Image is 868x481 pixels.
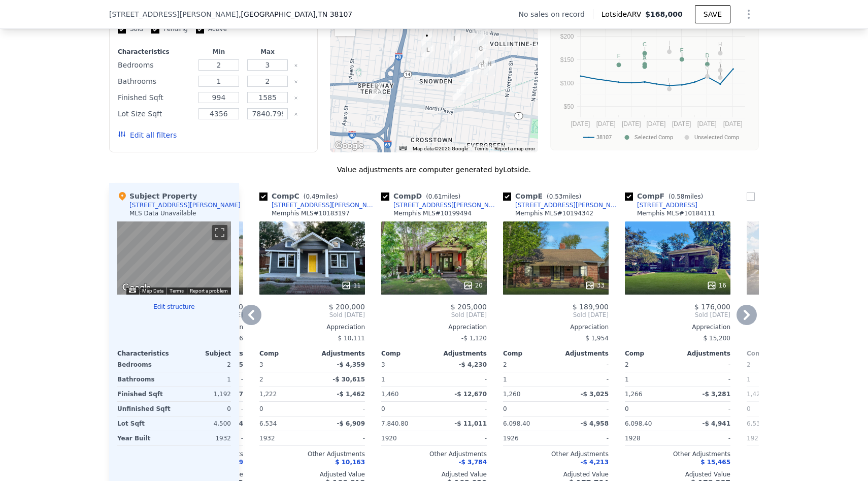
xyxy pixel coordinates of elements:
text: $50 [563,103,574,110]
div: Subject Property [117,191,197,201]
div: - [558,402,609,416]
div: [STREET_ADDRESS][PERSON_NAME] [393,201,499,209]
text: 38107 [596,134,612,141]
a: [STREET_ADDRESS][PERSON_NAME] [381,201,499,209]
div: - [558,431,609,445]
div: - [314,402,365,416]
span: 0.58 [671,193,685,200]
div: Comp G [747,191,830,201]
div: Adjustments [434,349,487,358]
div: Memphis MLS # 10184111 [637,209,715,217]
text: Selected Comp [635,134,673,141]
div: Lot Sqft [117,416,172,431]
div: Street View [117,221,231,295]
div: Comp E [503,191,585,201]
div: 0 [176,402,231,416]
div: Bedrooms [118,58,192,72]
span: 1,460 [381,391,398,398]
button: Clear [294,80,298,84]
div: Adjusted Value [503,470,609,478]
a: Report a map error [494,146,535,151]
span: Sold [DATE] [625,311,730,319]
div: 769 Garland St [450,47,461,64]
div: 1 [176,372,231,387]
div: 854 Alma St [421,30,432,48]
button: Show Options [739,4,759,24]
span: $ 15,465 [700,459,730,466]
div: [STREET_ADDRESS][PERSON_NAME] [272,201,377,209]
div: 1928 [625,431,676,445]
button: Keyboard shortcuts [129,288,136,293]
div: Adjustments [556,349,609,358]
div: Adjusted Value [625,470,730,478]
text: $200 [560,33,574,40]
span: -$ 4,941 [703,420,730,427]
div: Bedrooms [117,358,172,372]
button: Clear [294,112,298,116]
span: [STREET_ADDRESS][PERSON_NAME] [109,9,239,19]
div: 1 [381,372,432,387]
div: [STREET_ADDRESS] [637,201,697,209]
div: Characteristics [117,349,174,358]
span: ( miles) [422,193,464,200]
div: Comp [503,349,556,358]
span: 1,222 [259,391,277,398]
div: MLS Data Unavailable [129,209,196,217]
div: Comp [747,349,799,358]
div: Value adjustments are computer generated by Lotside . [109,165,759,175]
text: J [719,58,722,65]
div: - [558,372,609,387]
div: Max [245,48,290,56]
label: Pending [151,25,188,34]
span: 0 [747,405,751,412]
div: 836 N Watkins St [449,34,460,51]
span: 3 [259,361,263,368]
span: -$ 3,281 [703,391,730,398]
span: -$ 4,213 [581,459,609,466]
div: Finished Sqft [117,387,172,401]
div: No sales on record [519,9,593,19]
span: 0.49 [306,193,319,200]
div: Adjusted Value [259,470,365,478]
span: 6,098.40 [503,420,530,427]
div: 1920 [381,431,432,445]
a: [STREET_ADDRESS] [625,201,697,209]
div: 634 Stonewall St [461,76,472,93]
text: K [718,66,722,72]
span: 1,266 [625,391,642,398]
span: -$ 4,230 [459,361,487,368]
div: Comp [625,349,678,358]
div: 1 [503,372,554,387]
span: 0 [625,405,629,412]
div: 1927 [747,431,797,445]
div: - [558,358,609,372]
text: [DATE] [571,120,590,127]
div: - [314,431,365,445]
span: ( miles) [299,193,342,200]
span: $ 189,900 [573,303,609,311]
input: Sold [118,25,126,34]
div: 879 Maury St [477,28,488,46]
span: Sold [DATE] [381,311,487,319]
text: L [667,77,671,83]
button: Map Data [142,287,163,295]
span: -$ 3,025 [581,391,609,398]
button: SAVE [695,5,730,23]
a: Terms (opens in new tab) [474,146,488,151]
div: Memphis MLS # 10199494 [393,209,472,217]
text: A [643,55,647,61]
div: Adjustments [312,349,365,358]
div: 1062 N Parkway [372,83,383,100]
span: $ 10,111 [338,335,365,342]
a: Open this area in Google Maps (opens a new window) [332,139,366,152]
a: Terms (opens in new tab) [170,288,184,294]
span: $ 205,000 [451,303,487,311]
div: Finished Sqft [118,90,192,105]
div: Comp C [259,191,342,201]
div: 2 [176,358,231,372]
div: - [436,372,487,387]
span: 0.61 [428,193,442,200]
span: 1,420 [747,391,764,398]
img: Google [120,281,153,295]
div: Bathrooms [117,372,172,387]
